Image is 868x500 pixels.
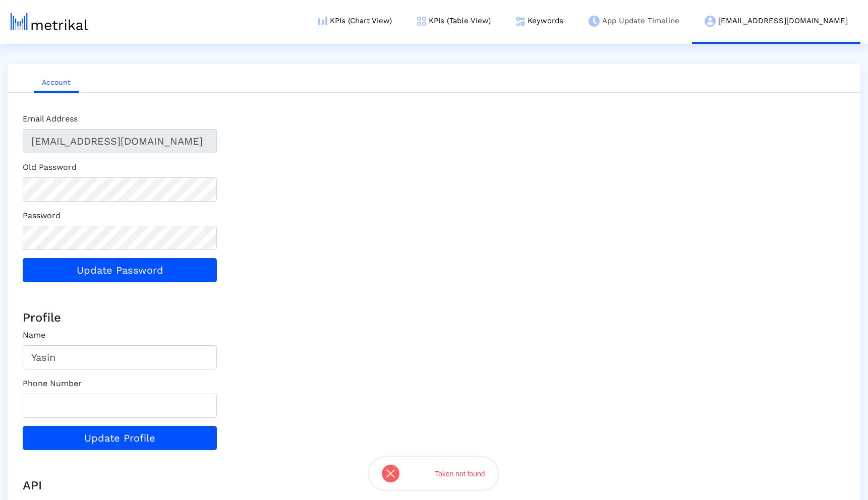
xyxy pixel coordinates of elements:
label: Password [23,210,61,222]
img: keywords.png [516,17,525,26]
button: Update Password [23,258,217,282]
img: kpi-chart-menu-icon.png [318,17,327,25]
img: my-account-menu-icon.png [705,16,716,27]
img: app-update-menu-icon.png [589,16,600,27]
button: Update Profile [23,426,217,450]
h4: API [23,478,845,493]
img: kpi-table-menu-icon.png [417,17,426,26]
label: Email Address [23,113,78,125]
h4: Profile [23,310,845,325]
label: Name [23,329,45,341]
label: Phone Number [23,378,82,390]
img: metrical-logo-light.png [11,13,88,30]
div: Token not found [425,470,485,478]
label: Old Password [23,161,77,173]
a: Account [34,73,79,93]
